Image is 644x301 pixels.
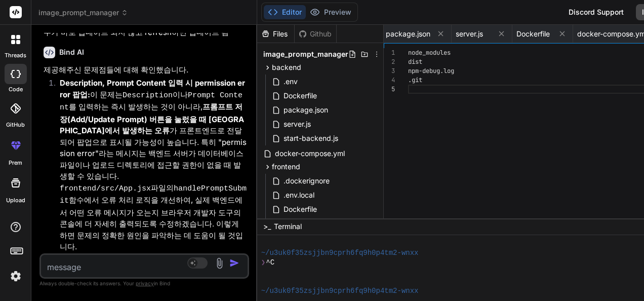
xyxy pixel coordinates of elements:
[39,279,249,288] p: Always double-check its answers. Your in Bind
[386,29,430,39] span: package.json
[384,85,395,94] div: 5
[272,62,301,72] span: backend
[261,258,266,268] span: ❯
[60,182,247,253] p: 파일의 함수에서 오류 처리 로직을 개선하여, 실제 백엔드에서 어떤 오류 메시지가 오는지 브라우저 개발자 도구의 콘솔에 더 자세히 출력되도록 수정하겠습니다. 이렇게 하면 문제의...
[283,175,331,187] span: .dockerignore
[283,217,319,230] span: index.html
[38,8,128,18] span: image_prompt_manager
[123,91,173,100] code: Description
[9,85,23,94] label: code
[6,196,25,205] label: Upload
[60,102,244,135] strong: 프롬프트 저장(Add/Update Prompt) 버튼을 눌렀을 때 [GEOGRAPHIC_DATA]에서 발생하는 오류
[306,5,355,19] button: Preview
[229,258,239,268] img: icon
[516,29,550,39] span: Dockerfile
[214,257,225,269] img: attachment
[60,78,245,99] strong: Description, Prompt Content 입력 시 permission error 팝업:
[283,203,318,215] span: Dockerfile
[283,90,318,102] span: Dockerfile
[263,221,271,232] span: >_
[59,47,84,57] h6: Bind AI
[7,268,24,285] img: settings
[408,58,422,66] span: dist
[283,104,329,116] span: package.json
[283,189,315,201] span: .env.local
[283,118,312,130] span: server.js
[384,48,395,57] div: 1
[261,248,419,258] span: ~/u3uk0f35zsjjbn9cprh6fq9h0p4tm2-wnxx
[408,49,451,57] span: node_modules
[283,76,299,88] span: .env
[261,286,419,296] span: ~/u3uk0f35zsjjbn9cprh6fq9h0p4tm2-wnxx
[9,159,22,167] label: prem
[283,132,339,144] span: start-backend.js
[408,67,454,75] span: npm-debug.log
[257,29,294,39] div: Files
[384,76,395,85] div: 4
[562,4,630,20] div: Discord Support
[274,147,346,160] span: docker-compose.yml
[264,5,306,19] button: Editor
[384,57,395,66] div: 2
[384,66,395,76] div: 3
[60,78,247,182] p: 이 문제는 이나 를 입력하는 즉시 발생하는 것이 아니라, 가 프론트엔드로 전달되어 팝업으로 표시될 가능성이 높습니다. 특히 "permission error"라는 메시지는 백엔...
[274,221,302,232] span: Terminal
[6,121,25,129] label: GitHub
[408,76,422,84] span: .git
[44,64,247,76] p: 제공해주신 문제점들에 대해 확인했습니다.
[60,184,151,193] code: frontend/src/App.jsx
[272,162,300,172] span: frontend
[295,29,336,39] div: Github
[266,258,274,268] span: ^C
[456,29,483,39] span: server.js
[136,280,154,286] span: privacy
[263,49,348,59] span: image_prompt_manager
[5,51,26,60] label: threads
